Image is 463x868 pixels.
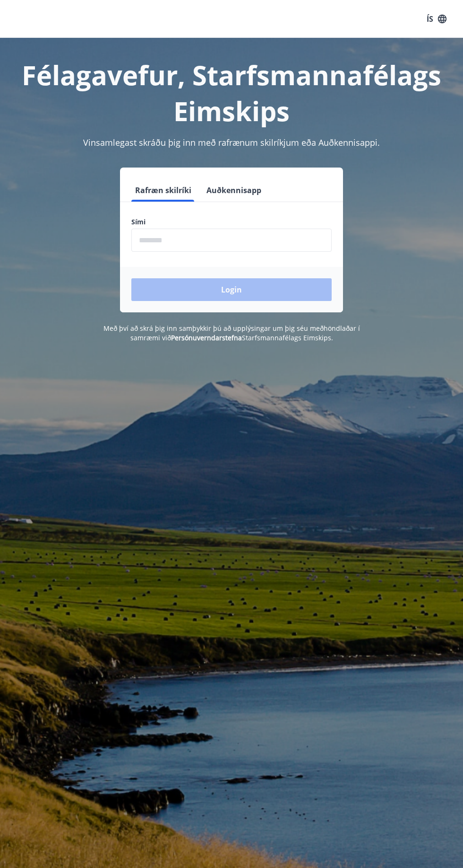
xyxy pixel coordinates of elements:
a: Persónuverndarstefna [171,333,242,342]
span: Með því að skrá þig inn samþykkir þú að upplýsingar um þig séu meðhöndlaðar í samræmi við Starfsm... [103,324,360,342]
button: Rafræn skilríki [131,179,195,202]
h1: Félagavefur, Starfsmannafélags Eimskips [11,57,452,129]
span: Vinsamlegast skráðu þig inn með rafrænum skilríkjum eða Auðkennisappi. [83,137,380,148]
button: Auðkennisapp [203,179,265,202]
label: Sími [131,217,332,227]
button: ÍS [421,10,452,27]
